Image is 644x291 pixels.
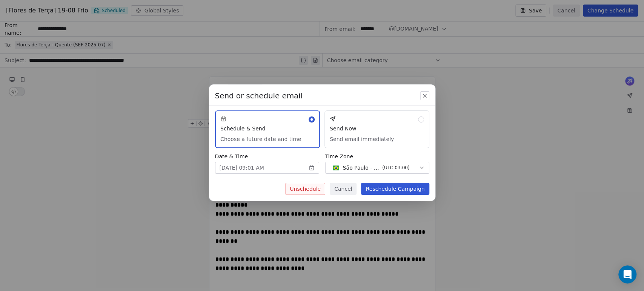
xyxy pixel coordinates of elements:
button: Cancel [330,183,357,195]
span: Time Zone [325,153,429,160]
span: Send or schedule email [215,90,303,101]
button: Unschedule [285,183,325,195]
button: São Paulo - BRT(UTC-03:00) [325,162,429,174]
span: ( UTC-03:00 ) [382,164,409,171]
button: [DATE] 09:01 AM [215,162,319,174]
span: Date & Time [215,153,319,160]
span: São Paulo - BRT [343,164,380,172]
span: [DATE] 09:01 AM [220,164,264,172]
button: Reschedule Campaign [361,183,429,195]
